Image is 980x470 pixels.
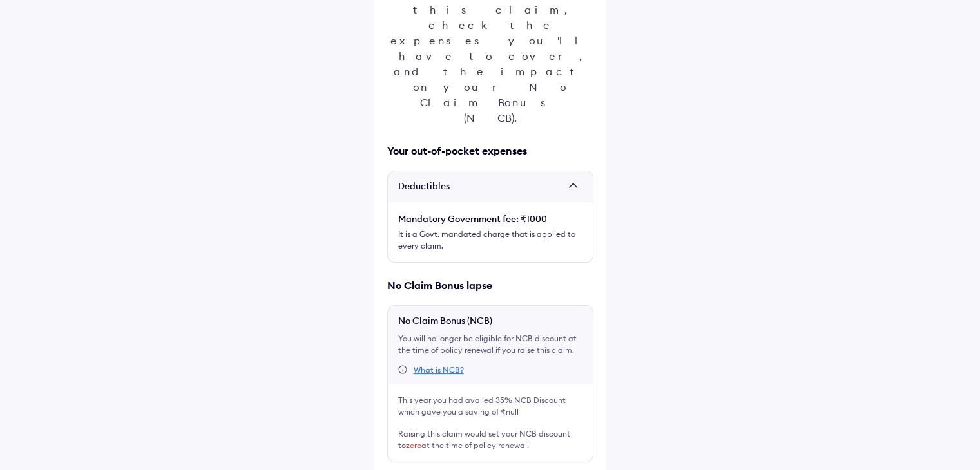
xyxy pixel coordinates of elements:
[414,365,464,375] div: What is NCB?
[398,212,582,225] div: Mandatory Government fee: ₹1000
[398,395,582,418] div: This year you had availed 35% NCB Discount which gave you a saving of ₹null
[406,440,421,450] span: zero
[398,229,582,252] div: It is a Govt. mandated charge that is applied to every claim.
[398,428,582,451] div: Raising this claim would set your NCB discount to at the time of policy renewal.
[387,278,593,292] div: No Claim Bonus lapse
[387,144,593,158] div: Your out-of-pocket expenses
[398,180,563,193] span: Deductibles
